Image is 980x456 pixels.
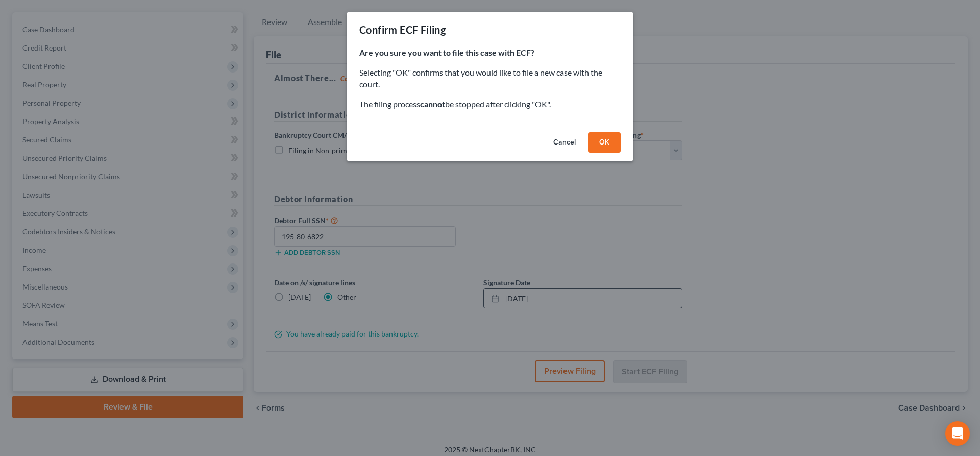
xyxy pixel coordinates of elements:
[545,132,584,153] button: Cancel
[359,67,621,90] p: Selecting "OK" confirms that you would like to file a new case with the court.
[359,99,621,110] p: The filing process be stopped after clicking "OK".
[359,22,446,37] div: Confirm ECF Filing
[588,132,621,153] button: OK
[420,99,445,109] strong: cannot
[945,421,970,446] div: Open Intercom Messenger
[359,47,534,57] strong: Are you sure you want to file this case with ECF?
